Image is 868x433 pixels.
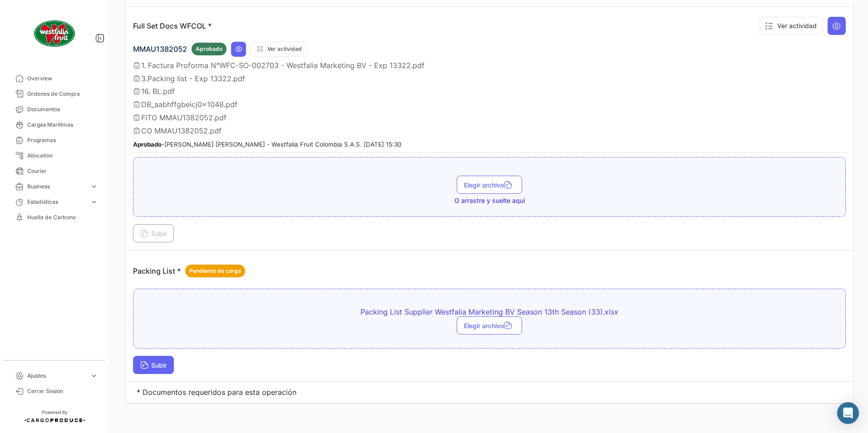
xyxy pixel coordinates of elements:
span: Estadísticas [27,198,86,206]
b: Aprobado [133,141,162,148]
span: Programas [27,136,98,144]
span: MMAU1382052 [133,44,187,54]
a: Programas [7,133,102,148]
span: Elegir archivo [464,322,515,330]
a: Overview [7,71,102,86]
img: client-50.png [32,11,77,56]
button: Ver actividad [759,17,823,35]
button: Ver actividad [251,42,308,57]
a: Órdenes de Compra [7,86,102,102]
span: Subir [140,230,167,237]
span: Packing List Supplier Westfalia Marketing BV Season 13th Season (33).xlsx [330,307,648,316]
p: Full Set Docs WFCOL * [133,21,212,30]
span: CO MMAU1382052.pdf [141,126,222,135]
td: * Documentos requeridos para esta operación [126,382,853,403]
span: DB_aabhffgbeicj0x1048.pdf [141,100,237,109]
span: Pendiente de carga [189,267,241,275]
span: Courier [27,167,98,175]
a: Huella de Carbono [7,210,102,225]
span: Elegir archivo [464,181,515,189]
span: Ajustes [27,372,86,380]
button: Subir [133,356,174,374]
span: Overview [27,74,98,83]
span: Órdenes de Compra [27,90,98,98]
a: Documentos [7,102,102,117]
span: expand_more [90,182,98,191]
a: Allocation [7,148,102,163]
button: Elegir archivo [457,316,522,335]
span: 3.Packing list - Exp 13322.pdf [141,74,245,83]
span: Allocation [27,152,98,160]
small: - [PERSON_NAME] [PERSON_NAME] - Westfalia Fruit Colombia S.A.S. [DATE] 15:30 [133,141,401,148]
a: Cargas Marítimas [7,117,102,133]
span: Huella de Carbono [27,213,98,221]
span: 16. BL.pdf [141,87,175,96]
span: Aprobado [196,45,222,53]
span: FITO MMAU1382052.pdf [141,113,227,122]
span: O arrastre y suelte aquí [454,196,525,205]
button: Subir [133,224,174,242]
button: Elegir archivo [457,176,522,194]
span: Business [27,182,86,191]
span: Cargas Marítimas [27,121,98,129]
span: expand_more [90,372,98,380]
span: 1. Factura Proforma N°WFC-SO-002703 - Westfalia Marketing BV - Exp 13322.pdf [141,61,424,70]
span: Documentos [27,105,98,113]
div: Abrir Intercom Messenger [837,402,859,424]
p: Packing List * [133,265,245,277]
span: Subir [140,361,167,369]
span: Cerrar Sesión [27,387,98,395]
a: Courier [7,163,102,179]
span: expand_more [90,198,98,206]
